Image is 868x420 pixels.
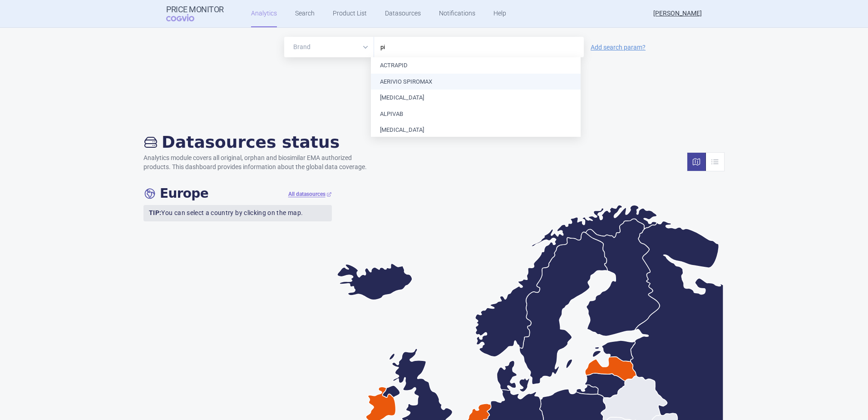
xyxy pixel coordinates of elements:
p: You can select a country by clicking on the map. [143,205,332,221]
span: COGVIO [166,14,207,21]
a: All datasources [288,190,332,198]
a: Add search param? [591,44,646,50]
li: [MEDICAL_DATA] [371,90,581,106]
li: ACTRAPID [371,57,581,74]
strong: Price Monitor [166,5,224,14]
a: Price MonitorCOGVIO [166,5,224,22]
h4: Europe [143,186,208,201]
strong: TIP: [149,209,161,216]
li: AERIVIO SPIROMAX [371,74,581,90]
h2: Datasources status [143,132,376,152]
li: [MEDICAL_DATA] [371,122,581,138]
p: Analytics module covers all original, orphan and biosimilar EMA authorized products. This dashboa... [143,154,376,171]
li: ALPIVAB [371,106,581,122]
